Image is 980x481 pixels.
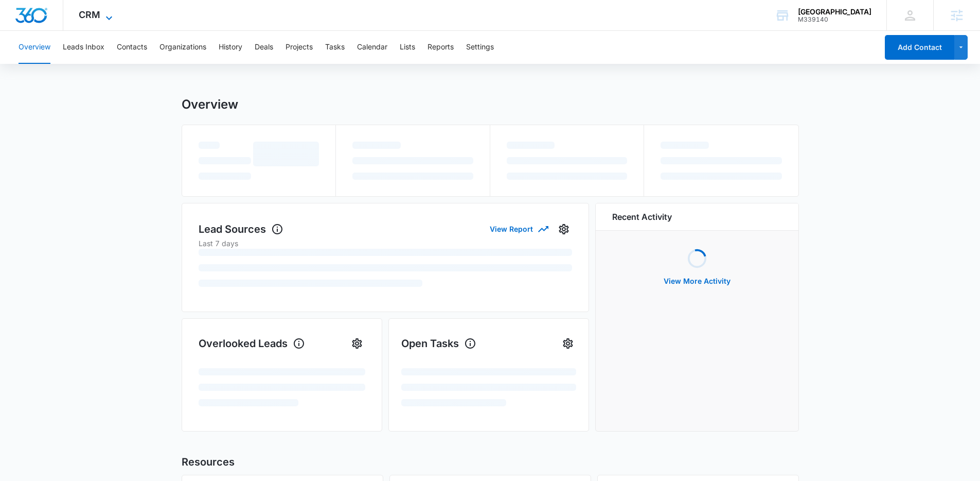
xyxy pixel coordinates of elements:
button: Contacts [117,31,147,64]
button: Projects [286,31,313,64]
button: Leads Inbox [63,31,104,64]
h6: Recent Activity [612,211,672,223]
button: History [219,31,242,64]
button: Settings [556,221,572,237]
button: Reports [427,31,454,64]
h1: Lead Sources [199,221,283,237]
button: Tasks [325,31,345,64]
button: View Report [490,220,547,238]
button: Add Contact [885,35,954,60]
button: Settings [466,31,494,64]
button: Overview [19,31,50,64]
span: CRM [79,9,100,20]
button: Organizations [159,31,206,64]
div: account name [798,8,871,16]
div: account id [798,16,871,23]
h1: Overview [182,97,238,112]
h1: Open Tasks [401,336,476,351]
button: Lists [400,31,415,64]
p: Last 7 days [199,238,572,249]
button: Deals [255,31,273,64]
button: View More Activity [653,269,741,294]
button: Settings [560,335,576,352]
h1: Overlooked Leads [199,336,305,351]
button: Settings [349,335,365,352]
button: Calendar [357,31,387,64]
h2: Resources [182,454,799,470]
